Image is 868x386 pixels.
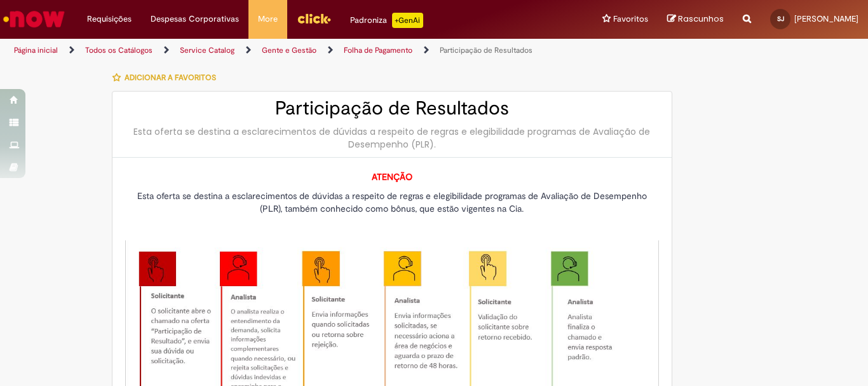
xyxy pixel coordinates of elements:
img: ServiceNow [1,6,67,32]
span: More [258,13,278,25]
span: Despesas Corporativas [151,13,239,25]
span: Favoritos [613,13,648,25]
a: Folha de Pagamento [344,45,412,55]
button: Adicionar a Favoritos [112,64,223,91]
span: [PERSON_NAME] [794,13,858,24]
div: Esta oferta se destina a esclarecimentos de dúvidas a respeito de regras e elegibilidade programa... [125,125,659,151]
a: Página inicial [14,45,58,55]
h2: Participação de Resultados [125,98,659,119]
a: Participação de Resultados [440,45,532,55]
a: Service Catalog [180,45,234,55]
ul: Trilhas de página [10,39,569,62]
span: Requisições [87,13,132,25]
p: +GenAi [392,13,423,28]
span: SJ [777,15,784,23]
img: click_logo_yellow_360x200.png [297,9,331,28]
span: Rascunhos [678,13,724,25]
a: Gente e Gestão [262,45,316,55]
p: Esta oferta se destina a esclarecimentos de dúvidas a respeito de regras e elegibilidade programa... [125,190,659,215]
a: Rascunhos [667,13,724,25]
div: Padroniza [350,13,423,28]
a: Todos os Catálogos [85,45,153,55]
span: Adicionar a Favoritos [125,72,216,83]
strong: ATENÇÃO [372,171,412,183]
